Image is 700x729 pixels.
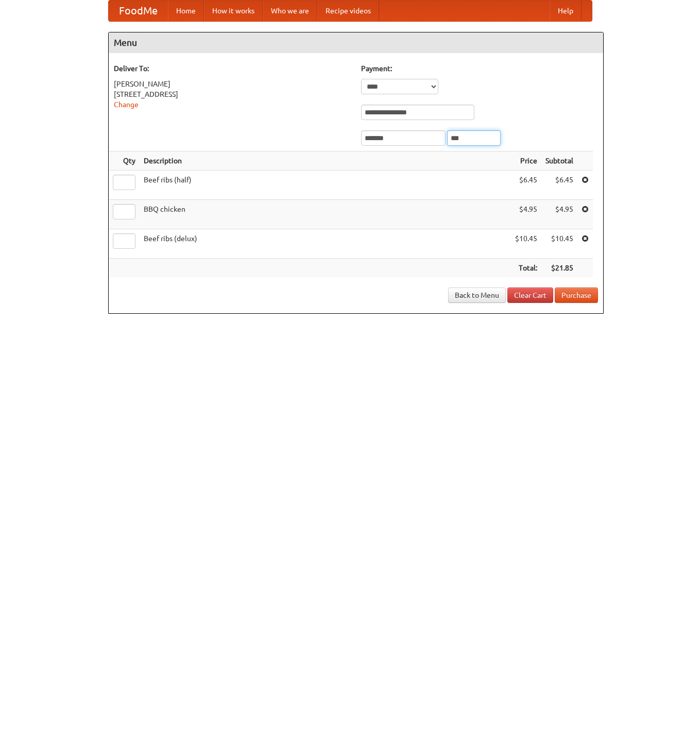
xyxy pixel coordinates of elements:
a: Recipe videos [317,1,379,21]
a: Change [114,100,139,109]
a: Clear Cart [507,287,553,303]
td: $6.45 [511,171,541,200]
a: FoodMe [109,1,168,21]
button: Purchase [555,287,598,303]
a: How it works [204,1,263,21]
td: BBQ chicken [140,200,511,229]
h5: Payment: [361,63,598,74]
td: $10.45 [511,229,541,259]
h4: Menu [109,32,603,53]
a: Back to Menu [448,287,506,303]
th: Price [511,151,541,171]
td: Beef ribs (half) [140,171,511,200]
td: $6.45 [541,171,577,200]
div: [PERSON_NAME] [114,79,351,89]
td: $4.95 [511,200,541,229]
th: Total: [511,259,541,278]
th: Description [140,151,511,171]
th: Subtotal [541,151,577,171]
td: Beef ribs (delux) [140,229,511,259]
th: Qty [109,151,140,171]
div: [STREET_ADDRESS] [114,89,351,99]
a: Help [550,1,582,21]
a: Who we are [263,1,317,21]
td: $4.95 [541,200,577,229]
a: Home [168,1,204,21]
h5: Deliver To: [114,63,351,74]
td: $10.45 [541,229,577,259]
th: $21.85 [541,259,577,278]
